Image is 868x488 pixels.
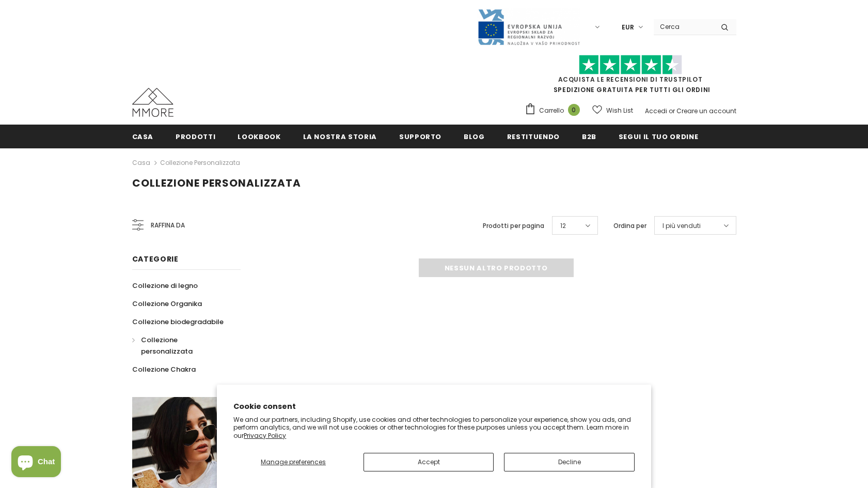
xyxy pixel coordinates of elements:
[132,132,154,142] span: Casa
[477,22,580,31] a: Javni Razpis
[582,132,596,142] span: B2B
[132,125,154,148] a: Casa
[464,132,485,142] span: Blog
[141,335,193,356] span: Collezione personalizzata
[483,221,544,231] label: Prodotti per pagina
[132,317,224,327] span: Collezione biodegradabile
[176,125,215,148] a: Prodotti
[233,401,635,412] h2: Cookie consent
[8,446,64,480] inbox-online-store-chat: Shopify online store chat
[525,59,736,94] span: SPEDIZIONE GRATUITA PER TUTTI GLI ORDINI
[592,101,633,119] a: Wish List
[662,221,701,231] span: I più venduti
[399,132,441,142] span: supporto
[558,75,703,84] a: Acquista le recensioni di TrustPilot
[160,158,240,167] a: Collezione personalizzata
[132,176,301,190] span: Collezione personalizzata
[261,457,326,466] span: Manage preferences
[507,125,560,148] a: Restituendo
[238,125,280,148] a: Lookbook
[132,313,224,331] a: Collezione biodegradabile
[654,19,713,34] input: Search Site
[132,157,150,169] a: Casa
[507,132,560,142] span: Restituendo
[622,22,634,33] span: EUR
[132,299,202,309] span: Collezione Organika
[151,220,185,231] span: Raffina da
[244,431,286,440] a: Privacy Policy
[303,132,377,142] span: La nostra storia
[464,125,485,148] a: Blog
[606,105,633,116] span: Wish List
[233,453,353,471] button: Manage preferences
[132,277,198,295] a: Collezione di legno
[132,331,229,360] a: Collezione personalizzata
[132,295,202,313] a: Collezione Organika
[132,254,179,264] span: Categorie
[238,132,280,142] span: Lookbook
[560,221,566,231] span: 12
[676,106,736,115] a: Creare un account
[176,132,215,142] span: Prodotti
[303,125,377,148] a: La nostra storia
[582,125,596,148] a: B2B
[645,106,667,115] a: Accedi
[132,88,173,117] img: Casi MMORE
[364,453,494,471] button: Accept
[132,364,196,374] span: Collezione Chakra
[477,8,580,46] img: Javni Razpis
[525,103,585,118] a: Carrello 0
[613,221,646,231] label: Ordina per
[619,125,698,148] a: Segui il tuo ordine
[568,104,580,116] span: 0
[504,453,635,471] button: Decline
[579,55,682,75] img: Fidati di Pilot Stars
[132,281,198,291] span: Collezione di legno
[132,360,196,378] a: Collezione Chakra
[619,132,698,142] span: Segui il tuo ordine
[233,416,635,440] p: We and our partners, including Shopify, use cookies and other technologies to personalize your ex...
[539,105,564,116] span: Carrello
[399,125,441,148] a: supporto
[669,106,675,115] span: or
